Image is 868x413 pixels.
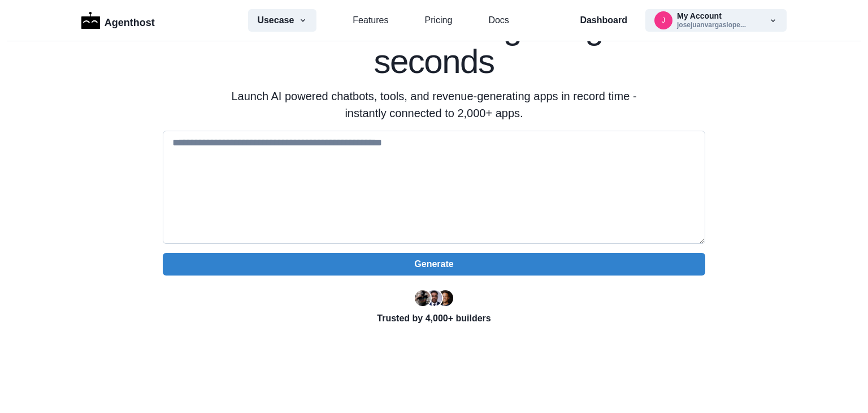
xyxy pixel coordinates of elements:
img: Logo [81,12,100,29]
img: Kent Dodds [437,290,453,306]
p: Trusted by 4,000+ builders [163,312,705,325]
img: Ryan Florence [415,290,431,306]
a: Docs [488,14,509,27]
h1: Turn words into amazing AI agents in seconds [163,11,705,79]
a: LogoAgenthost [81,11,155,31]
button: josejuanvargaslopez24@gmail.comMy Accountjosejuanvargaslope... [645,9,787,32]
button: Generate [163,253,705,276]
button: Usecase [248,9,316,32]
a: Pricing [424,14,452,27]
img: Segun Adebayo [426,290,442,306]
p: Agenthost [105,11,155,31]
p: Launch AI powered chatbots, tools, and revenue-generating apps in record time - instantly connect... [217,88,651,122]
a: Features [353,14,388,27]
a: Dashboard [580,14,627,27]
